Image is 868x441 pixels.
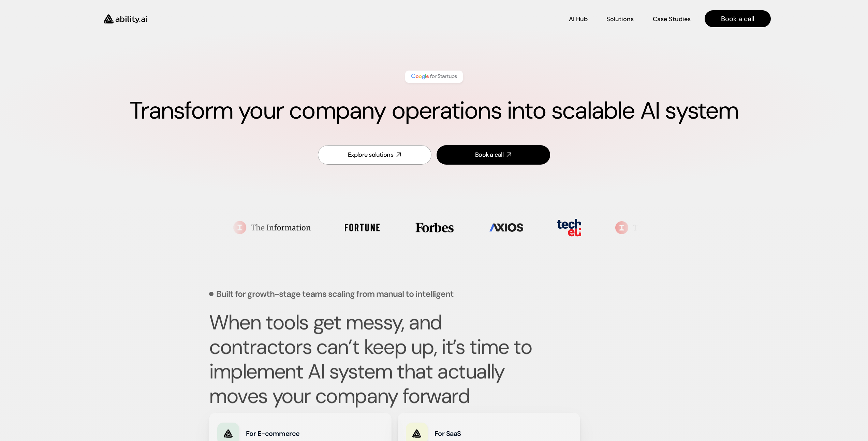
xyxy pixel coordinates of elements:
a: Case Studies [652,13,691,25]
div: Book a call [475,151,503,159]
nav: Main navigation [157,10,771,27]
h3: For SaaS [435,429,528,438]
p: Solutions [606,15,634,24]
strong: When tools get messy, and contractors can’t keep up, it’s time to implement AI system that actual... [209,309,536,409]
h1: Transform your company operations into scalable AI system [27,96,841,125]
a: Book a call [705,10,771,27]
p: Built for growth-stage teams scaling from manual to intelligent [216,290,454,298]
p: Book a call [721,14,754,24]
a: Explore solutions [318,145,431,165]
a: Book a call [437,145,550,165]
h3: For E-commerce [246,429,339,438]
p: Case Studies [653,15,691,24]
a: AI Hub [569,13,588,25]
div: Explore solutions [348,151,393,159]
p: AI Hub [569,15,588,24]
a: Solutions [606,13,634,25]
